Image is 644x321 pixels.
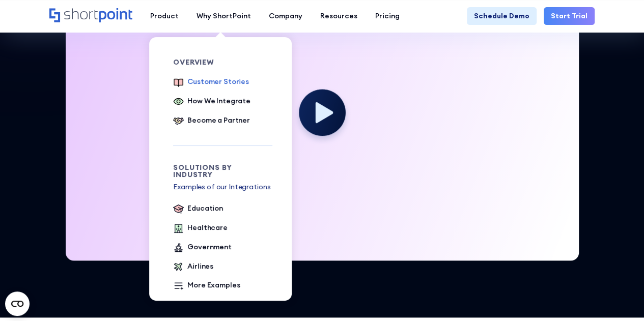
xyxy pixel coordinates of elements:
[467,7,537,25] a: Schedule Demo
[173,115,250,127] a: Become a Partner
[311,7,366,25] a: Resources
[187,76,249,87] div: Customer Stories
[173,203,223,215] a: Education
[173,182,272,192] p: Examples of our Integrations
[173,222,228,235] a: Healthcare
[320,11,357,21] div: Resources
[187,222,228,233] div: Healthcare
[173,96,250,108] a: How We Integrate
[197,11,251,21] div: Why ShortPoint
[187,242,232,252] div: Government
[375,11,400,21] div: Pricing
[173,59,272,66] div: Overview
[269,11,302,21] div: Company
[150,11,179,21] div: Product
[544,7,595,25] a: Start Trial
[366,7,408,25] a: Pricing
[461,203,644,321] iframe: Chat Widget
[187,280,240,290] div: More Examples
[173,76,249,89] a: Customer Stories
[5,291,30,316] button: Open CMP widget
[173,242,232,254] a: Government
[49,8,132,23] a: Home
[260,7,311,25] a: Company
[187,261,213,272] div: Airlines
[141,7,187,25] a: Product
[187,7,260,25] a: Why ShortPoint
[461,203,644,321] div: Widget de chat
[173,164,272,178] div: Solutions by Industry
[187,203,223,214] div: Education
[173,280,240,292] a: More Examples
[187,115,250,126] div: Become a Partner
[187,96,250,106] div: How We Integrate
[173,261,213,273] a: Airlines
